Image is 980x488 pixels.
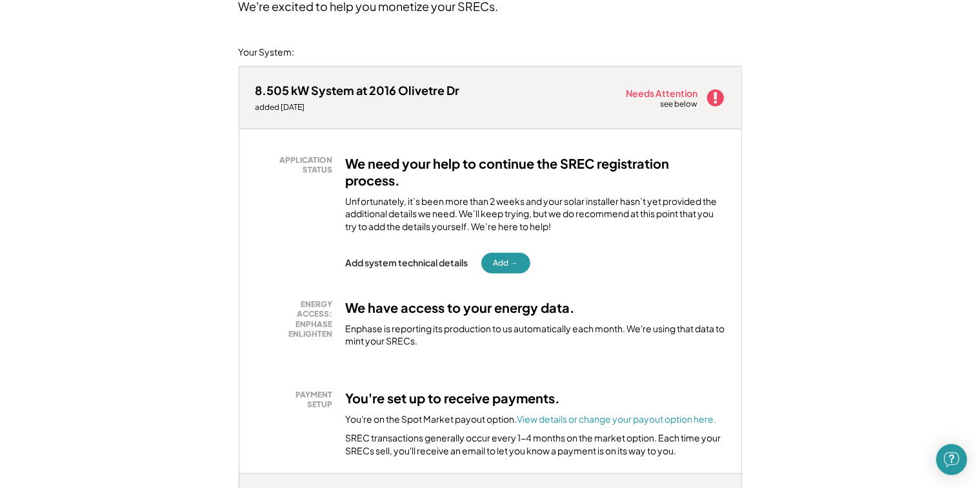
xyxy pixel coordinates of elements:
[626,89,699,98] div: Needs Attention
[661,99,699,110] div: see below
[346,299,575,316] h3: We have access to your energy data.
[346,155,725,189] h3: We need your help to continue the SREC registration process.
[517,413,717,425] a: View details or change your payout option here.
[239,46,295,59] div: Your System:
[346,195,725,233] div: Unfortunately, it’s been more than 2 weeks and your solar installer hasn’t yet provided the addit...
[255,102,460,112] div: added [DATE]
[936,444,967,475] div: Open Intercom Messenger
[346,432,725,457] div: SREC transactions generally occur every 1-4 months on the market option. Each time your SRECs sel...
[346,390,561,407] h3: You're set up to receive payments.
[262,390,333,410] div: PAYMENT SETUP
[346,323,725,348] div: Enphase is reporting its production to us automatically each month. We're using that data to mint...
[346,413,717,426] div: You're on the Spot Market payout option.
[346,257,468,268] div: Add system technical details
[255,83,460,98] div: 8.505 kW System at 2016 Olivetre Dr
[481,253,530,273] button: Add →
[262,299,333,339] div: ENERGY ACCESS: ENPHASE ENLIGHTEN
[262,155,333,175] div: APPLICATION STATUS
